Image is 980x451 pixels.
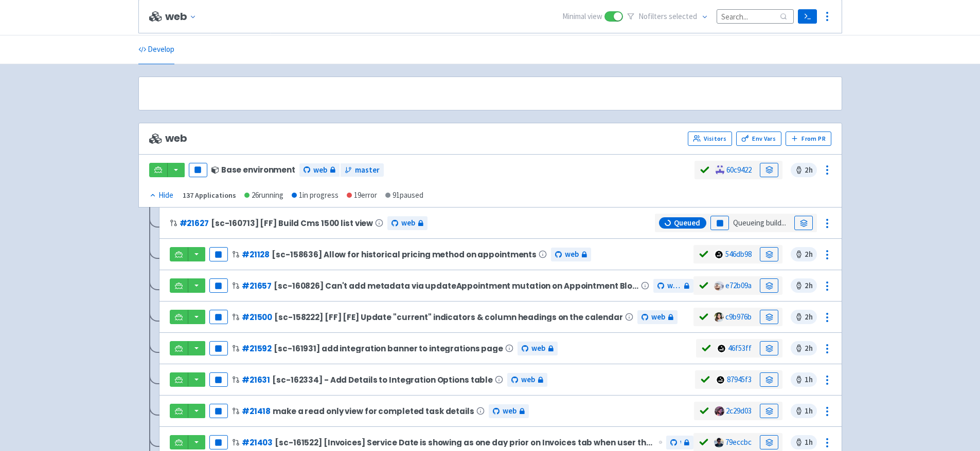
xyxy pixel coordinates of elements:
[209,435,228,449] button: Pause
[791,278,817,293] span: 2 h
[521,374,535,386] span: web
[791,435,817,449] span: 1 h
[674,218,700,228] span: Queued
[680,437,681,448] span: web
[292,190,338,201] div: 1 in progress
[211,219,373,228] span: [sc-160713] [FF] Build Cms 1500 list view
[666,436,693,449] a: web
[669,11,697,21] span: selected
[717,9,794,23] input: Search...
[275,438,657,447] span: [sc-161522] [Invoices] Service Date is showing as one day prior on Invoices tab when user that cr...
[725,437,752,447] a: 79eccbc
[736,131,781,146] a: Env Vars
[531,343,545,354] span: web
[710,216,729,230] button: Pause
[244,190,283,201] div: 26 running
[489,404,529,418] a: web
[798,9,817,24] a: Terminal
[313,164,327,176] span: web
[189,163,207,177] button: Pause
[299,163,340,177] a: web
[565,249,579,260] span: web
[242,406,271,417] a: #21418
[667,280,681,292] span: web
[149,133,187,144] span: web
[209,372,228,387] button: Pause
[242,280,272,291] a: #21657
[659,216,786,230] span: Queueing build...
[791,404,817,418] span: 1 h
[274,344,503,353] span: [sc-161931] add integration banner to integrations page
[209,310,228,324] button: Pause
[272,250,537,259] span: [sc-158636] Allow for historical pricing method on appointments
[149,190,174,201] button: Hide
[725,280,752,290] a: e72b09a
[242,374,270,385] a: #21631
[725,249,752,259] a: 546db98
[209,404,228,418] button: Pause
[165,11,201,23] button: web
[638,11,697,23] span: No filter s
[242,437,273,448] a: #21403
[242,343,272,354] a: #21592
[786,131,831,146] button: From PR
[209,341,228,355] button: Pause
[138,35,174,64] a: Develop
[726,165,752,175] a: 60c9422
[503,405,516,417] span: web
[355,164,380,176] span: master
[387,216,427,230] a: web
[725,312,752,322] a: c9b976b
[274,281,639,290] span: [sc-160826] Can't add metadata via updateAppointment mutation on Appointment Block
[211,165,295,174] div: Base environment
[209,247,228,261] button: Pause
[274,313,623,322] span: [sc-158222] [FF] [FE] Update "current" indicators & column headings on the calendar
[341,163,384,177] a: master
[791,341,817,355] span: 2 h
[551,248,591,261] a: web
[518,342,558,355] a: web
[149,190,173,201] div: Hide
[347,190,377,201] div: 19 error
[791,372,817,387] span: 1 h
[273,407,474,416] span: make a read only view for completed task details
[728,343,752,353] a: 46f53ff
[726,406,752,416] a: 2c29d03
[562,11,602,23] span: Minimal view
[242,312,272,323] a: #21500
[183,190,236,201] div: 137 Applications
[209,278,228,293] button: Pause
[637,310,678,324] a: web
[688,131,732,146] a: Visitors
[791,163,817,177] span: 2 h
[791,247,817,261] span: 2 h
[653,279,693,293] a: web
[651,311,665,323] span: web
[385,190,423,201] div: 91 paused
[242,249,270,260] a: #21128
[727,374,752,384] a: 87945f3
[272,375,493,384] span: [sc-162334] - Add Details to Integration Options table
[401,217,415,229] span: web
[507,373,547,387] a: web
[180,218,209,229] a: #21627
[791,310,817,324] span: 2 h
